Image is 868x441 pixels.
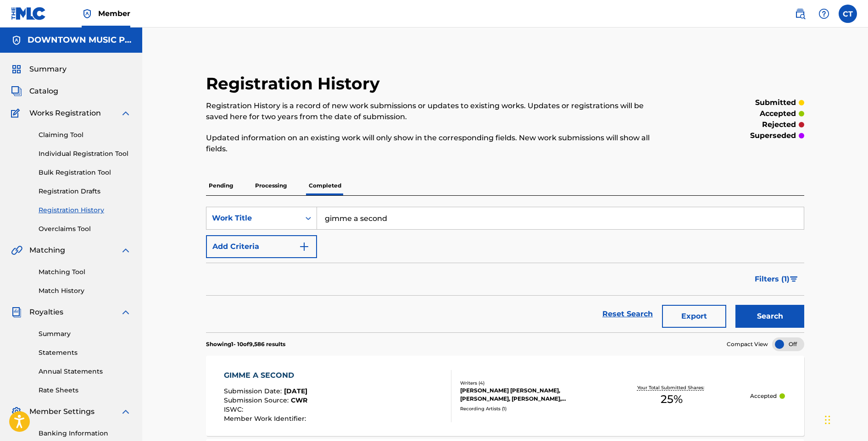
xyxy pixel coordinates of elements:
div: User Menu [839,5,857,23]
span: Member Work Identifier : [224,414,308,423]
p: submitted [755,97,796,108]
img: Catalog [11,86,22,97]
p: Registration History is a record of new work submissions or updates to existing works. Updates or... [206,100,667,122]
span: CWR [291,396,307,404]
img: search [795,8,806,19]
a: SummarySummary [11,64,67,75]
a: Overclaims Tool [39,224,131,234]
a: Reset Search [598,304,657,324]
span: Summary [29,64,67,75]
a: Claiming Tool [39,130,131,140]
img: Works Registration [11,108,23,119]
img: Matching [11,245,22,256]
img: Accounts [11,35,22,46]
a: Individual Registration Tool [39,149,131,159]
span: Filters ( 1 ) [755,274,790,285]
img: expand [120,245,131,256]
p: Showing 1 - 10 of 9,586 results [206,340,285,348]
a: Annual Statements [39,367,131,376]
a: Match History [39,286,131,296]
div: GIMME A SECOND [224,370,308,381]
a: Registration Drafts [39,187,131,196]
div: Drag [825,406,830,434]
a: Bulk Registration Tool [39,168,131,177]
p: Updated information on an existing work will only show in the corresponding fields. New work subm... [206,132,667,154]
a: Rate Sheets [39,386,131,395]
img: expand [120,406,131,417]
div: Writers ( 4 ) [460,380,594,386]
span: Royalties [29,307,63,318]
div: Recording Artists ( 1 ) [460,405,594,412]
p: Accepted [750,392,777,400]
img: help [818,8,829,19]
form: Search Form [206,207,804,332]
button: Search [735,305,804,328]
img: expand [120,108,131,119]
span: ISWC : [224,405,245,413]
div: [PERSON_NAME] [PERSON_NAME], [PERSON_NAME], [PERSON_NAME], [PERSON_NAME] [460,386,594,403]
span: [DATE] [284,387,307,395]
a: Statements [39,348,131,358]
span: Works Registration [29,108,101,119]
a: CatalogCatalog [11,86,58,97]
span: Matching [29,245,65,256]
span: Catalog [29,86,58,97]
span: Member Settings [29,406,95,417]
span: 25 % [661,391,683,408]
a: Registration History [39,205,131,215]
img: Top Rightsholder [82,8,93,19]
img: filter [790,276,798,282]
span: Submission Source : [224,396,291,404]
p: accepted [760,108,796,119]
img: expand [120,307,131,318]
img: Summary [11,64,22,75]
div: Work Title [212,213,295,224]
img: MLC Logo [11,7,46,20]
a: Banking Information [39,429,131,438]
iframe: Resource Center [842,293,868,367]
img: Member Settings [11,406,22,417]
p: Your Total Submitted Shares: [637,384,707,391]
a: GIMME A SECONDSubmission Date:[DATE]Submission Source:CWRISWC:Member Work Identifier:Writers (4)[... [206,356,804,436]
p: rejected [762,119,796,130]
div: Help [815,5,833,23]
p: Completed [306,176,344,195]
span: Submission Date : [224,387,284,395]
h2: Registration History [206,73,384,94]
span: Compact View [727,340,768,348]
button: Add Criteria [206,235,317,258]
a: Public Search [791,5,809,23]
p: Pending [206,176,236,195]
p: superseded [750,130,796,141]
button: Filters (1) [749,268,804,291]
p: Processing [252,176,289,195]
iframe: Chat Widget [822,397,868,441]
img: Royalties [11,307,22,318]
span: Member [98,8,130,19]
button: Export [662,305,726,328]
img: 9d2ae6d4665cec9f34b9.svg [299,241,310,252]
a: Matching Tool [39,267,131,277]
h5: DOWNTOWN MUSIC PUBLISHING LLC [28,35,131,45]
a: Summary [39,329,131,339]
